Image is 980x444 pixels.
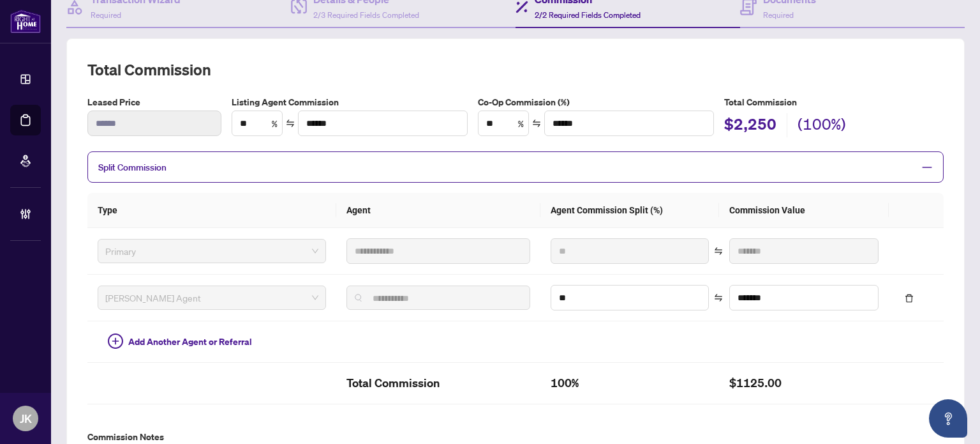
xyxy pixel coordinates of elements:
[714,293,723,302] span: swap
[532,119,541,128] span: swap
[478,95,714,109] label: Co-Op Commission (%)
[714,247,723,256] span: swap
[105,241,318,261] span: Primary
[232,95,468,109] label: Listing Agent Commission
[87,151,944,183] div: Split Commission
[551,373,709,394] h2: 100%
[724,114,776,138] h2: $2,250
[313,10,419,20] span: 2/3 Required Fields Completed
[336,193,540,228] th: Agent
[921,162,933,173] span: minus
[798,114,846,138] h2: (100%)
[87,430,944,444] label: Commission Notes
[108,333,123,349] span: plus-circle
[346,373,530,394] h2: Total Commission
[729,373,879,394] h2: $1125.00
[535,10,641,20] span: 2/2 Required Fields Completed
[91,10,121,20] span: Required
[128,335,252,349] span: Add Another Agent or Referral
[105,288,318,307] span: RAHR Agent
[286,119,295,128] span: swap
[763,10,794,20] span: Required
[87,59,944,80] h2: Total Commission
[10,10,41,33] img: logo
[724,95,944,109] h5: Total Commission
[87,95,221,109] label: Leased Price
[355,294,362,302] img: search_icon
[540,193,719,228] th: Agent Commission Split (%)
[87,193,336,228] th: Type
[98,332,262,352] button: Add Another Agent or Referral
[905,294,914,303] span: delete
[929,399,967,438] button: Open asap
[719,193,889,228] th: Commission Value
[98,162,167,173] span: Split Commission
[20,410,32,427] span: JK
